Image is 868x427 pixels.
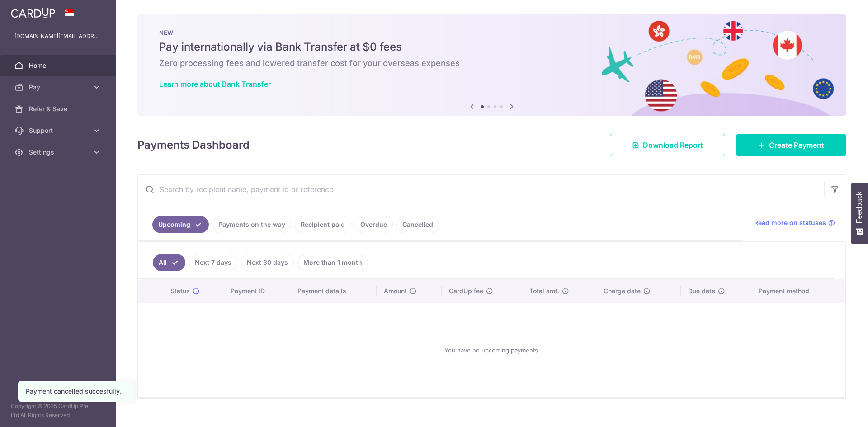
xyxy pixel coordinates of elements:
th: Payment ID [223,279,290,303]
a: Learn more about Bank Transfer [159,80,271,89]
span: Pay [29,83,89,92]
a: Recipient paid [295,216,351,233]
span: Total amt. [529,286,559,296]
span: Status [170,286,190,296]
a: More than 1 month [297,254,368,271]
a: Read more on statuses [754,218,835,227]
p: NEW [159,29,825,36]
a: Next 7 days [189,254,237,271]
input: Search by recipient name, payment id or reference [138,175,824,204]
img: Bank transfer banner [137,14,846,116]
span: Create Payment [769,140,824,150]
h5: Pay internationally via Bank Transfer at $0 fees [159,40,825,54]
a: All [153,254,185,271]
a: Payments on the way [212,216,291,233]
div: You have no upcoming payments. [149,310,835,390]
img: CardUp [11,7,55,18]
span: Settings [29,148,89,157]
span: Amount [384,286,407,296]
a: Upcoming [152,216,209,233]
iframe: Opens a widget where you can find more information [810,400,859,422]
div: Payment cancelled succesfully. [26,387,126,396]
a: Next 30 days [241,254,294,271]
span: Download Report [643,140,703,150]
a: Download Report [610,134,725,156]
p: [DOMAIN_NAME][EMAIL_ADDRESS][DOMAIN_NAME] [14,32,101,41]
h4: Payments Dashboard [137,137,250,153]
a: Cancelled [396,216,439,233]
button: Feedback - Show survey [851,183,868,244]
span: Read more on statuses [754,218,826,227]
span: Due date [688,286,715,296]
a: Overdue [354,216,393,233]
span: Charge date [604,286,641,296]
span: Support [29,126,89,135]
th: Payment method [751,279,845,303]
span: Home [29,61,89,70]
h6: Zero processing fees and lowered transfer cost for your overseas expenses [159,58,825,69]
th: Payment details [290,279,377,303]
span: Refer & Save [29,104,89,113]
span: Feedback [855,192,863,223]
a: Create Payment [736,134,846,156]
span: CardUp fee [449,286,483,296]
